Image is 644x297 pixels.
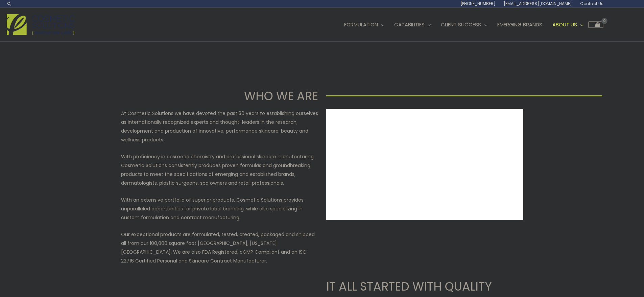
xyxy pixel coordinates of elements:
[389,15,436,35] a: Capabilities
[339,15,389,35] a: Formulation
[326,109,523,220] iframe: Get to know Cosmetic Solutions Private Label Skin Care
[460,1,496,6] span: [PHONE_NUMBER]
[344,21,378,28] span: Formulation
[492,15,547,35] a: Emerging Brands
[552,21,577,28] span: About Us
[334,15,603,35] nav: Site Navigation
[394,21,425,28] span: Capabilities
[121,109,318,144] p: At Cosmetic Solutions we have devoted the past 30 years to establishing ourselves as internationa...
[497,21,542,28] span: Emerging Brands
[7,14,74,35] img: Cosmetic Solutions Logo
[580,1,603,6] span: Contact Us
[588,21,603,28] a: View Shopping Cart, empty
[121,230,318,265] p: Our exceptional products are formulated, tested, created, packaged and shipped all from our 100,0...
[441,21,481,28] span: Client Success
[436,15,492,35] a: Client Success
[7,1,12,6] a: Search icon link
[504,1,572,6] span: [EMAIL_ADDRESS][DOMAIN_NAME]
[547,15,588,35] a: About Us
[121,152,318,187] p: With proficiency in cosmetic chemistry and professional skincare manufacturing, Cosmetic Solution...
[121,196,318,222] p: With an extensive portfolio of superior products, Cosmetic Solutions provides unparalleled opport...
[42,88,318,104] h1: WHO WE ARE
